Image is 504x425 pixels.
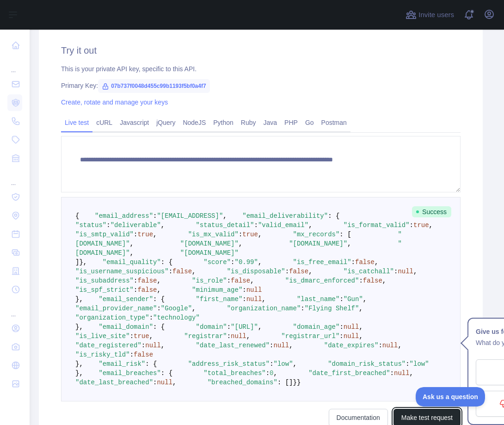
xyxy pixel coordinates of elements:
iframe: Toggle Customer Support [416,387,486,407]
span: "[URL]" [231,323,258,331]
span: false [355,259,375,266]
span: null [344,333,359,340]
span: , [246,333,250,340]
span: "registrar_url" [281,333,339,340]
span: : [339,323,343,331]
span: , [347,240,351,247]
span: "Gun" [344,296,363,303]
span: , [258,231,262,238]
span: "Flying Shelf" [305,305,359,312]
span: 07b737f0048d455c99b1193f5bf0a4f7 [98,79,209,93]
span: : [254,222,258,229]
span: null [274,342,289,349]
span: "score" [203,259,231,266]
span: } [293,379,297,386]
span: "email_provider_name" [75,305,157,312]
span: } [297,379,301,386]
span: : [106,222,110,229]
span: : [301,305,304,312]
span: "is_username_suspicious" [75,268,169,275]
span: , [382,277,386,284]
span: false [137,286,157,294]
span: , [161,222,165,229]
span: null [246,286,262,294]
span: : { [161,370,172,377]
span: "email_domain" [98,323,153,331]
span: , [359,305,363,312]
span: , [250,277,254,284]
a: Java [260,115,281,130]
span: , [223,212,227,220]
span: , [172,379,176,386]
span: , [375,259,378,266]
span: "organization_name" [227,305,301,312]
span: true [137,231,153,238]
span: "deliverable" [111,222,161,229]
span: "total_breaches" [203,370,265,377]
span: , [258,259,262,266]
span: "email_deliverability" [242,212,328,220]
span: : [339,333,343,340]
span: "email_sender" [98,296,153,303]
span: : { [153,296,165,303]
span: "email_address" [95,212,153,220]
span: : [169,268,172,275]
span: : [157,305,160,312]
span: : [] [277,379,293,386]
span: , [157,286,160,294]
a: PHP [281,115,301,130]
span: , [153,231,157,238]
span: "is_format_valid" [344,222,410,229]
span: "mx_records" [293,231,340,238]
span: : [141,342,145,349]
div: ... [7,300,22,318]
span: "email_risk" [98,360,145,368]
span: : [394,268,398,275]
span: , [308,222,312,229]
span: "registrar" [184,333,227,340]
span: "valid_email" [258,222,308,229]
span: true [134,333,149,340]
span: : { [153,323,165,331]
span: "low" [274,360,293,368]
span: "is_disposable" [227,268,285,275]
span: "low" [410,360,429,368]
span: null [231,333,246,340]
span: ] [75,259,79,266]
span: : [227,277,231,284]
span: "organization_type" [75,314,149,321]
span: : [130,333,134,340]
span: "[DOMAIN_NAME]" [180,240,239,247]
span: "status" [75,222,106,229]
a: Live test [61,115,92,130]
span: , [274,370,277,377]
span: false [172,268,192,275]
span: false [137,277,157,284]
span: : [239,231,242,238]
a: Javascript [116,115,153,130]
span: : [351,259,355,266]
span: : [134,286,137,294]
span: "domain_age" [293,323,340,331]
span: : { [328,212,339,220]
div: ... [7,55,22,74]
span: , [149,333,153,340]
span: "email_breaches" [98,370,160,377]
span: : [134,277,137,284]
span: "domain_risk_status" [328,360,406,368]
span: }, [75,370,83,377]
button: Invite users [404,7,456,22]
span: , [293,360,297,368]
a: Ruby [237,115,260,130]
span: , [192,305,196,312]
span: : [410,222,413,229]
span: : { [161,259,172,266]
span: "is_spf_strict" [75,286,134,294]
span: , [413,268,417,275]
span: , [192,268,196,275]
span: null [145,342,161,349]
span: "first_name" [196,296,242,303]
span: "date_last_breached" [75,379,153,386]
span: }, [79,259,87,266]
span: false [231,277,250,284]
